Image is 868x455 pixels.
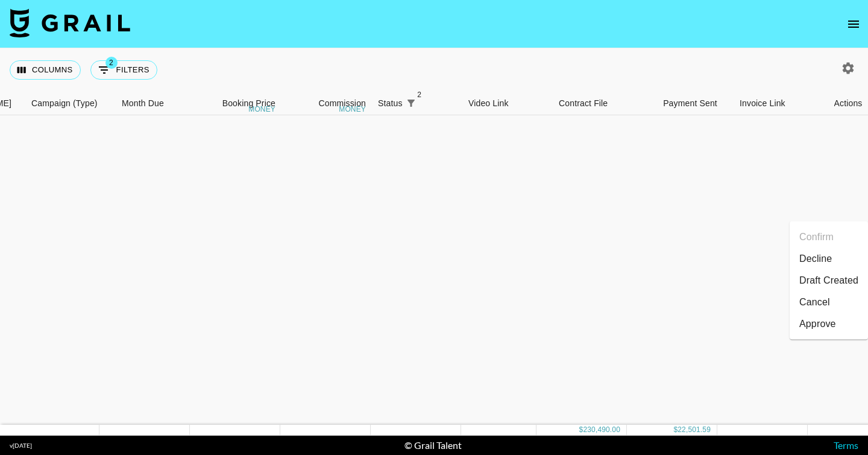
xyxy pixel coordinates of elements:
div: money [248,106,275,113]
a: Terms [834,439,858,451]
div: Payment Sent [643,92,734,115]
div: © Grail Talent [404,439,462,451]
div: Month Due [116,92,191,115]
button: Select columns [10,60,81,80]
div: Actions [834,92,863,115]
li: Decline [790,248,868,270]
div: 22,501.59 [678,425,711,435]
div: 230,490.00 [583,425,620,435]
div: Month Due [122,92,164,115]
li: Cancel [790,291,868,313]
button: Show filters [403,95,420,112]
div: $ [673,425,678,435]
div: Booking Price [222,92,275,115]
div: money [339,106,366,113]
button: Sort [420,95,436,112]
div: Invoice Link [740,92,785,115]
span: 2 [414,89,426,101]
div: Contract File [553,92,643,115]
img: Grail Talent [10,8,130,37]
button: Show filters [90,60,157,80]
div: Invoice Link [734,92,824,115]
div: Payment Sent [663,92,717,115]
li: Draft Created [790,270,868,291]
div: Video Link [468,92,509,115]
button: open drawer [841,12,866,36]
div: Approve [799,317,836,331]
div: Status [378,92,403,115]
div: Campaign (Type) [25,92,116,115]
div: v [DATE] [10,442,32,450]
div: $ [579,425,583,435]
div: Commission [318,92,366,115]
span: 2 [105,57,118,69]
div: 2 active filters [403,95,420,112]
div: Video Link [462,92,553,115]
div: Status [372,92,462,115]
div: Contract File [559,92,608,115]
div: Campaign (Type) [31,92,98,115]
